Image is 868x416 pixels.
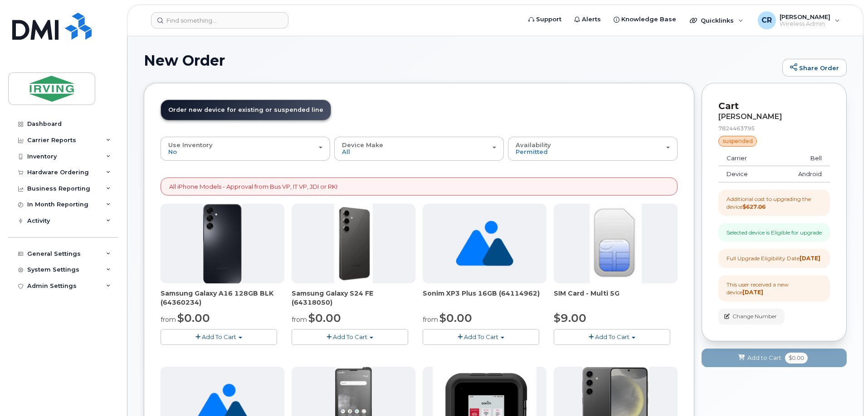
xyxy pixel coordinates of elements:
span: $0.00 [785,353,808,363]
span: Add To Cart [464,333,498,340]
span: $0.00 [439,311,472,325]
strong: [DATE] [800,255,820,262]
p: All iPhone Models - Approval from Bus VP, IT VP, JDI or RKI [169,182,337,191]
span: Permitted [516,148,548,155]
button: Add To Cart [423,329,539,345]
div: suspended [718,136,757,147]
img: A16_-_JDI.png [203,204,242,283]
span: Add To Cart [595,333,629,340]
img: 00D627D4-43E9-49B7-A367-2C99342E128C.jpg [590,204,641,283]
button: Add To Cart [554,329,670,345]
img: no_image_found-2caef05468ed5679b831cfe6fc140e25e0c280774317ffc20a367ab7fd17291e.png [456,204,513,283]
div: Selected device is Eligible for upgrade [727,229,822,236]
span: $9.00 [554,311,586,325]
div: 7824463795 [718,124,830,132]
div: Samsung Galaxy S24 FE (64318050) [292,289,415,307]
span: $0.00 [308,311,341,325]
td: Device [718,166,772,182]
div: SIM Card - Multi 5G [554,289,678,307]
h1: New Order [144,53,778,68]
button: Change Number [718,309,785,325]
a: Share Order [782,59,847,77]
span: No [168,148,177,155]
span: Availability [516,141,551,148]
div: Additional cost to upgrading the device [727,195,822,210]
span: Add to Cart [747,354,781,362]
img: s24_fe.png [334,204,373,283]
button: Add to Cart $0.00 [702,349,847,367]
span: Change Number [732,312,777,320]
button: Use Inventory No [161,137,330,160]
small: from [161,316,176,324]
span: Device Make [342,141,383,148]
div: Sonim XP3 Plus 16GB (64114962) [423,289,546,307]
div: Samsung Galaxy A16 128GB BLK (64360234) [161,289,284,307]
p: Cart [718,100,830,113]
small: from [423,316,438,324]
span: $0.00 [177,311,210,325]
button: Add To Cart [161,329,277,345]
td: Android [772,166,830,182]
button: Add To Cart [292,329,408,345]
span: Add To Cart [202,333,236,340]
div: [PERSON_NAME] [718,113,830,121]
span: Add To Cart [333,333,367,340]
div: Full Upgrade Eligibility Date [727,254,820,262]
button: Availability Permitted [508,137,678,160]
td: Carrier [718,150,772,167]
span: All [342,148,350,155]
strong: $627.06 [742,203,766,210]
span: Use Inventory [168,141,213,148]
button: Device Make All [334,137,504,160]
strong: [DATE] [742,289,763,296]
span: Order new device for existing or suspended line [168,106,323,113]
td: Bell [772,150,830,167]
div: This user received a new device [727,281,822,296]
small: from [292,316,307,324]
